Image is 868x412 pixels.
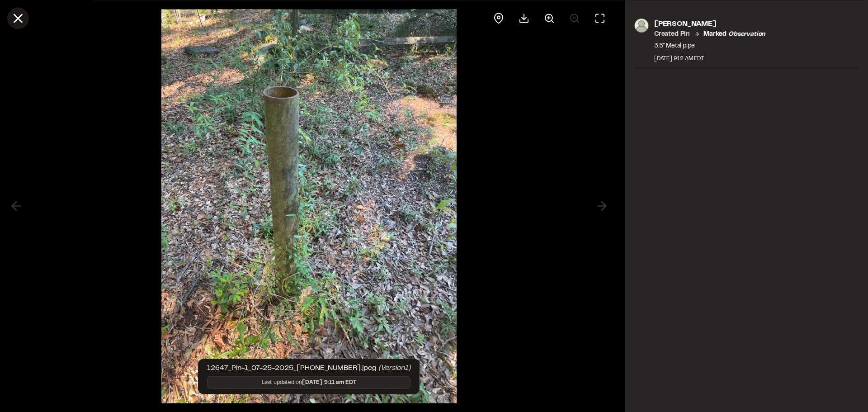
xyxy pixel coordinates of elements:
button: Toggle Fullscreen [589,7,611,29]
button: Zoom in [538,7,560,29]
div: [DATE] 9:12 AM EDT [654,54,765,62]
button: Close modal [7,7,29,29]
div: View pin on map [488,7,509,29]
p: 3.5” Metal pipe [654,41,765,51]
img: photo [634,18,649,33]
em: observation [728,31,765,37]
p: [PERSON_NAME] [654,18,765,29]
p: Created Pin [654,29,690,39]
p: Marked [703,29,765,39]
